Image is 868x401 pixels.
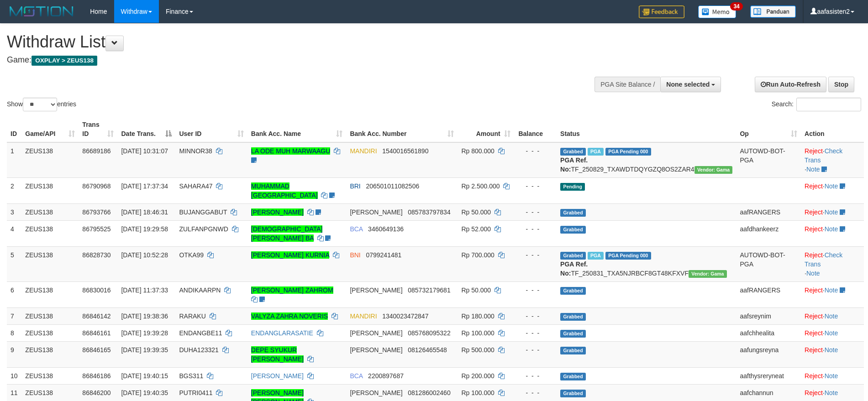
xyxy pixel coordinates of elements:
span: 86830016 [82,286,110,294]
td: ZEUS138 [21,142,79,178]
td: 8 [7,324,21,341]
span: [DATE] 18:46:31 [121,208,168,216]
td: · [801,307,864,324]
span: Copy 085768095322 to clipboard [408,329,450,337]
span: PGA Pending [605,252,651,260]
span: Copy 1340023472847 to clipboard [382,312,428,320]
span: Grabbed [560,390,586,397]
td: aafdhankeerz [736,220,801,246]
a: LA ODE MUH MARWAAGU [251,147,330,155]
span: MANDIRI [350,147,377,155]
span: OXPLAY > ZEUS138 [32,56,97,66]
a: Reject [805,372,823,380]
td: 6 [7,281,21,307]
span: Rp 50.000 [461,286,491,294]
span: None selected [666,81,710,88]
span: Vendor URL: https://trx31.1velocity.biz [694,166,733,174]
span: DUHA123321 [179,346,218,354]
td: TF_250829_TXAWDTDQYGZQ8OS2ZAR4 [557,142,736,178]
img: Feedback.jpg [639,5,684,18]
a: Stop [828,77,854,92]
span: BNI [350,251,360,259]
th: Status [557,116,736,142]
span: 86828730 [82,251,110,259]
td: ZEUS138 [21,324,79,341]
span: [DATE] 19:38:36 [121,312,168,320]
a: [PERSON_NAME] [251,372,304,380]
span: [PERSON_NAME] [350,208,402,216]
a: ENDANGLARASATIE [251,329,313,337]
a: Note [825,389,838,396]
th: Action [801,116,864,142]
span: ANDIKAARPN [179,286,221,294]
td: aafungsreyna [736,341,801,367]
th: Op: activate to sort column ascending [736,116,801,142]
span: Copy 0799241481 to clipboard [366,251,401,259]
td: ZEUS138 [21,307,79,324]
td: · [801,177,864,203]
span: Rp 500.000 [461,346,494,354]
span: Copy 206501011082506 to clipboard [366,182,419,190]
span: Grabbed [560,347,586,354]
div: - - - [518,312,553,321]
th: ID [7,116,21,142]
span: Copy 3460649136 to clipboard [368,225,404,233]
span: [DATE] 19:40:15 [121,372,168,380]
span: Grabbed [560,252,586,260]
img: MOTION_logo.png [7,5,76,18]
span: Vendor URL: https://trx31.1velocity.biz [689,270,727,278]
th: Bank Acc. Number: activate to sort column ascending [346,116,458,142]
a: Reject [805,389,823,396]
span: BUJANGGABUT [179,208,227,216]
select: Showentries [23,98,57,111]
td: ZEUS138 [21,220,79,246]
span: Rp 100.000 [461,389,494,396]
td: 9 [7,341,21,367]
span: [DATE] 19:39:28 [121,329,168,337]
b: PGA Ref. No: [560,260,588,277]
a: Note [825,225,838,233]
label: Show entries [7,98,76,111]
a: Note [825,208,838,216]
span: MANDIRI [350,312,377,320]
span: BCA [350,372,363,380]
span: Copy 08126465548 to clipboard [408,346,447,354]
td: aafRANGERS [736,281,801,307]
td: AUTOWD-BOT-PGA [736,246,801,281]
span: Grabbed [560,287,586,295]
span: Rp 100.000 [461,329,494,337]
td: ZEUS138 [21,341,79,367]
a: MUHAMMAD [GEOGRAPHIC_DATA] [251,182,318,199]
a: Note [825,329,838,337]
a: DEPE SYUKUR [PERSON_NAME] [251,346,304,363]
a: Note [825,182,838,190]
h1: Withdraw List [7,33,569,51]
td: ZEUS138 [21,246,79,281]
span: Grabbed [560,330,586,338]
div: - - - [518,208,553,217]
a: Note [806,270,820,277]
span: [DATE] 17:37:34 [121,182,168,190]
th: Trans ID: activate to sort column ascending [79,116,117,142]
h4: Game: [7,56,569,65]
span: [DATE] 10:31:07 [121,147,168,155]
th: Game/API: activate to sort column ascending [21,116,79,142]
td: 3 [7,203,21,220]
span: 86689186 [82,147,110,155]
span: [DATE] 11:37:33 [121,286,168,294]
span: [DATE] 19:40:35 [121,389,168,396]
a: [PERSON_NAME] ZAHROM [251,286,333,294]
th: Date Trans.: activate to sort column descending [117,116,175,142]
a: Reject [805,147,823,155]
span: MINNOR38 [179,147,212,155]
a: [PERSON_NAME] KURNIA [251,251,329,259]
a: Note [825,312,838,320]
span: ZULFANPGNWD [179,225,228,233]
span: 86846161 [82,329,110,337]
span: Copy 081286002460 to clipboard [408,389,450,396]
span: [DATE] 19:39:35 [121,346,168,354]
a: Reject [805,329,823,337]
a: Reject [805,346,823,354]
span: 86795525 [82,225,110,233]
th: User ID: activate to sort column ascending [175,116,247,142]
